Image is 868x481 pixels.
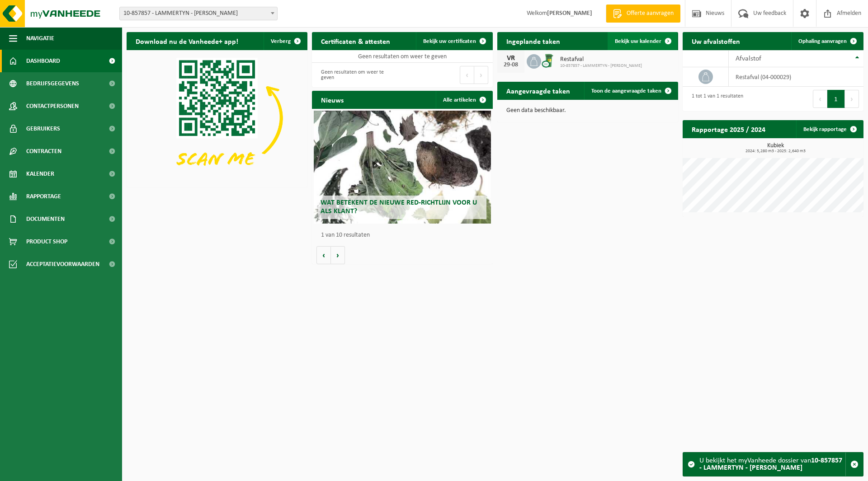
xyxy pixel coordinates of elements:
[502,62,520,68] div: 29-08
[120,7,277,20] span: 10-857857 - LAMMERTYN - ILKNUR ALTINTAS - AARTSELAAR
[26,230,67,253] span: Product Shop
[26,117,60,140] span: Gebruikers
[26,72,79,95] span: Bedrijfsgegevens
[687,149,863,154] span: 2024: 5,280 m3 - 2025: 2,640 m3
[314,111,491,224] a: Wat betekent de nieuwe RED-richtlijn voor u als klant?
[416,32,492,50] a: Bekijk uw certificaten
[687,89,743,109] div: 1 tot 1 van 1 resultaten
[127,32,247,50] h2: Download nu de Vanheede+ app!
[608,32,677,50] a: Bekijk uw kalender
[699,457,842,472] strong: 10-857857 - LAMMERTYN - [PERSON_NAME]
[502,55,520,62] div: VR
[736,55,761,62] span: Afvalstof
[321,232,488,238] p: 1 van 10 resultaten
[798,38,847,44] span: Ophaling aanvragen
[591,88,661,94] span: Toon de aangevraagde taken
[331,246,345,264] button: Volgende
[560,56,642,63] span: Restafval
[584,82,677,100] a: Toon de aangevraagde taken
[497,82,579,99] h2: Aangevraagde taken
[791,32,863,50] a: Ophaling aanvragen
[271,38,291,44] span: Verberg
[497,32,569,50] h2: Ingeplande taken
[26,50,60,72] span: Dashboard
[264,32,307,50] button: Verberg
[460,66,474,84] button: Previous
[26,95,79,117] span: Contactpersonen
[796,120,863,138] a: Bekijk rapportage
[699,453,845,476] div: U bekijkt het myVanheede dossier van
[683,120,774,138] h2: Rapportage 2025 / 2024
[312,91,353,108] h2: Nieuws
[26,140,61,163] span: Contracten
[26,185,61,208] span: Rapportage
[827,90,845,108] button: 1
[687,143,863,154] h3: Kubiek
[813,90,827,108] button: Previous
[312,32,399,50] h2: Certificaten & attesten
[312,50,493,63] td: Geen resultaten om weer te geven
[683,32,749,50] h2: Uw afvalstoffen
[423,38,476,44] span: Bekijk uw certificaten
[26,253,99,276] span: Acceptatievoorwaarden
[624,9,676,18] span: Offerte aanvragen
[474,66,488,84] button: Next
[321,199,477,215] span: Wat betekent de nieuwe RED-richtlijn voor u als klant?
[541,53,557,68] img: WB-0240-CU
[316,246,331,264] button: Vorige
[729,67,863,87] td: restafval (04-000029)
[547,10,592,17] strong: [PERSON_NAME]
[26,163,54,185] span: Kalender
[845,90,859,108] button: Next
[127,50,307,186] img: Download de VHEPlus App
[119,7,278,20] span: 10-857857 - LAMMERTYN - ILKNUR ALTINTAS - AARTSELAAR
[316,65,398,85] div: Geen resultaten om weer te geven
[26,208,65,230] span: Documenten
[615,38,661,44] span: Bekijk uw kalender
[606,5,680,23] a: Offerte aanvragen
[506,107,669,114] p: Geen data beschikbaar.
[560,63,642,69] span: 10-857857 - LAMMERTYN - [PERSON_NAME]
[436,91,492,109] a: Alle artikelen
[26,27,54,50] span: Navigatie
